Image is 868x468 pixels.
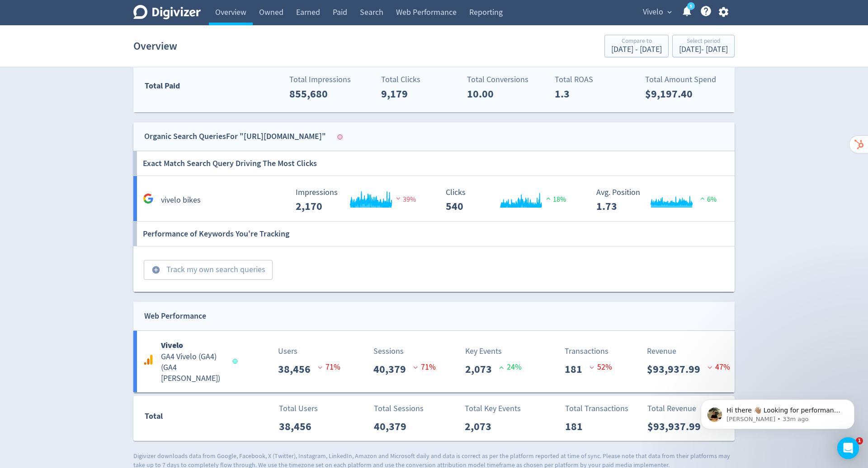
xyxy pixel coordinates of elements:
[394,195,403,202] img: negative-performance.svg
[611,38,662,46] div: Compare to
[647,403,708,415] p: Total Revenue
[647,418,708,435] p: $93,937.99
[679,46,728,54] div: [DATE] - [DATE]
[544,195,553,202] img: positive-performance.svg
[143,151,317,176] h6: Exact Match Search Query Driving The Most Clicks
[143,193,154,204] svg: Google Analytics
[373,361,413,377] p: 40,379
[394,195,416,204] span: 39%
[708,361,730,373] p: 47 %
[289,86,341,102] p: 855,680
[690,3,692,9] text: 5
[647,361,708,377] p: $93,937.99
[565,418,590,435] p: 181
[565,345,612,357] p: Transactions
[465,345,522,357] p: Key Events
[647,345,730,357] p: Revenue
[441,188,577,212] svg: Clicks 540
[144,310,206,323] div: Web Performance
[278,361,318,377] p: 38,456
[672,35,735,57] button: Select period[DATE]- [DATE]
[465,361,499,377] p: 2,073
[381,86,433,102] p: 9,179
[698,195,707,202] img: positive-performance.svg
[161,352,224,384] h5: GA4 Vivelo (GA4) ( GA4 [PERSON_NAME] )
[837,437,859,459] div: Open Intercom Messenger
[133,32,177,60] h1: Overview
[565,403,628,415] p: Total Transactions
[161,340,183,351] b: Vivelo
[465,403,521,415] p: Total Key Events
[145,410,233,427] div: Total
[381,74,463,86] p: Total Clicks
[665,8,674,16] span: expand_more
[278,345,340,357] p: Users
[555,86,607,102] p: 1.3
[233,359,241,364] span: Data last synced: 27 Aug 2025, 2:01pm (AEST)
[687,2,695,10] a: 5
[465,418,499,435] p: 2,073
[565,361,590,377] p: 181
[413,361,436,373] p: 71 %
[144,130,326,143] div: Organic Search Queries For "[URL][DOMAIN_NAME]"
[144,260,273,280] button: Track my own search queries
[279,403,319,415] p: Total Users
[611,46,662,54] div: [DATE] - [DATE]
[291,188,427,212] svg: Impressions 2,170
[374,418,414,435] p: 40,379
[143,354,154,365] svg: Google Analytics
[318,361,340,373] p: 71 %
[161,195,201,206] h5: vivelo bikes
[544,195,566,204] span: 18%
[374,403,424,415] p: Total Sessions
[640,5,674,19] button: Vivelo
[687,380,868,444] iframe: Intercom notifications message
[338,134,345,139] span: Data last synced: 7 Apr 2025, 8:06am (AEST)
[134,79,234,97] div: Total Paid
[679,38,728,46] div: Select period
[137,264,273,274] a: Track my own search queries
[143,222,289,246] h6: Performance of Keywords You're Tracking
[698,195,717,204] span: 6%
[467,74,549,86] p: Total Conversions
[645,74,727,86] p: Total Amount Spend
[856,437,863,445] span: 1
[467,86,519,102] p: 10.00
[151,265,160,274] span: add_circle
[279,418,319,435] p: 38,456
[643,5,663,19] span: Vivelo
[133,331,735,393] a: ViveloGA4 Vivelo (GA4)(GA4 [PERSON_NAME])Users38,456 71%Sessions40,379 71%Key Events2,073 24%Tran...
[133,176,735,222] a: vivelo bikes Impressions 2,170 Impressions 2,170 39% Clicks 540 Clicks 540 18% Avg. Position 1.73...
[373,345,436,357] p: Sessions
[289,74,371,86] p: Total Impressions
[499,361,522,373] p: 24 %
[555,74,637,86] p: Total ROAS
[592,188,727,212] svg: Avg. Position 1.73
[604,35,669,57] button: Compare to[DATE] - [DATE]
[645,86,697,102] p: $9,197.40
